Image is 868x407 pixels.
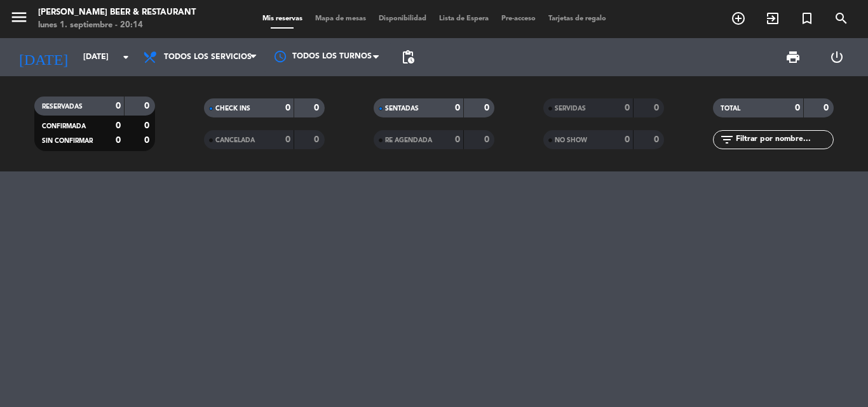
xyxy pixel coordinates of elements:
span: CHECK INS [215,105,250,112]
span: Tarjetas de regalo [542,15,613,22]
i: menu [10,8,29,27]
i: arrow_drop_down [118,50,133,65]
input: Filtrar por nombre... [735,133,833,147]
strong: 0 [484,103,492,112]
i: [DATE] [10,43,77,71]
strong: 0 [455,103,460,112]
span: Todos los servicios [164,53,252,62]
div: LOG OUT [815,38,858,76]
strong: 0 [455,135,460,144]
span: CONFIRMADA [42,123,86,130]
strong: 0 [625,103,630,112]
i: exit_to_app [765,11,780,26]
span: pending_actions [400,50,416,65]
span: CANCELADA [215,137,255,143]
i: power_settings_new [829,50,844,65]
span: TOTAL [721,105,740,112]
strong: 0 [484,135,492,144]
strong: 0 [116,102,121,110]
div: [PERSON_NAME] Beer & Restaurant [38,6,196,19]
span: RESERVADAS [42,103,83,110]
span: NO SHOW [555,137,587,143]
strong: 0 [824,103,831,112]
strong: 0 [144,136,152,145]
i: turned_in_not [799,11,815,26]
span: Mis reservas [256,15,309,22]
span: SIN CONFIRMAR [42,138,93,144]
span: SERVIDAS [555,105,586,112]
strong: 0 [285,103,290,112]
span: Mapa de mesas [309,15,372,22]
span: print [785,50,801,65]
span: Disponibilidad [372,15,433,22]
strong: 0 [654,135,661,144]
strong: 0 [116,136,121,145]
i: search [834,11,849,26]
span: SENTADAS [385,105,419,112]
span: Lista de Espera [433,15,495,22]
strong: 0 [654,103,661,112]
strong: 0 [625,135,630,144]
strong: 0 [795,103,800,112]
strong: 0 [285,135,290,144]
i: filter_list [719,132,735,147]
strong: 0 [144,102,152,110]
strong: 0 [314,103,322,112]
strong: 0 [116,121,121,130]
strong: 0 [144,121,152,130]
i: add_circle_outline [731,11,746,26]
span: RE AGENDADA [385,137,432,143]
button: menu [10,8,29,31]
div: lunes 1. septiembre - 20:14 [38,19,196,32]
strong: 0 [314,135,322,144]
span: Pre-acceso [495,15,542,22]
